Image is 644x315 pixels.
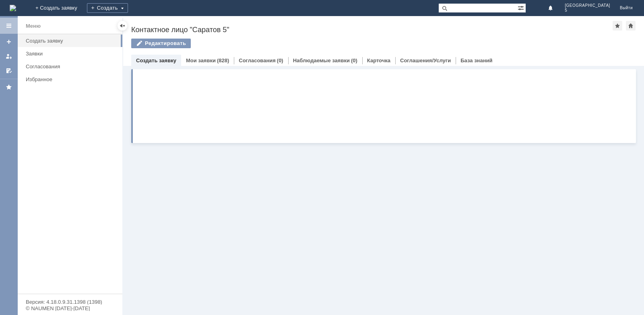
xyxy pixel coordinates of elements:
[26,38,118,44] div: Создать заявку
[351,57,357,63] div: (0)
[131,26,613,34] div: Контактное лицо "Саратов 5"
[400,57,451,63] a: Соглашения/Услуги
[367,57,390,63] a: Карточка
[136,57,176,63] a: Создать заявку
[277,57,283,63] div: (0)
[217,57,229,63] div: (828)
[239,57,276,63] a: Согласования
[613,21,622,31] div: Добавить в избранное
[26,51,118,57] div: Заявки
[26,21,41,31] div: Меню
[626,21,636,31] div: Сделать домашней страницей
[2,35,15,48] a: Создать заявку
[293,57,350,63] a: Наблюдаемые заявки
[118,21,127,31] div: Скрыть меню
[565,3,610,8] span: [GEOGRAPHIC_DATA]
[460,57,492,63] a: База знаний
[565,8,610,13] span: 5
[10,5,16,11] img: logo
[26,299,114,305] div: Версия: 4.18.0.9.31.1398 (1398)
[2,50,15,63] a: Мои заявки
[87,3,128,13] div: Создать
[26,306,114,311] div: © NAUMEN [DATE]-[DATE]
[186,57,216,63] a: Мои заявки
[23,60,121,73] a: Согласования
[26,76,109,82] div: Избранное
[10,5,16,11] a: Перейти на домашнюю страницу
[23,47,121,60] a: Заявки
[26,63,118,70] div: Согласования
[2,64,15,77] a: Мои согласования
[23,35,121,47] a: Создать заявку
[518,4,526,11] span: Расширенный поиск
